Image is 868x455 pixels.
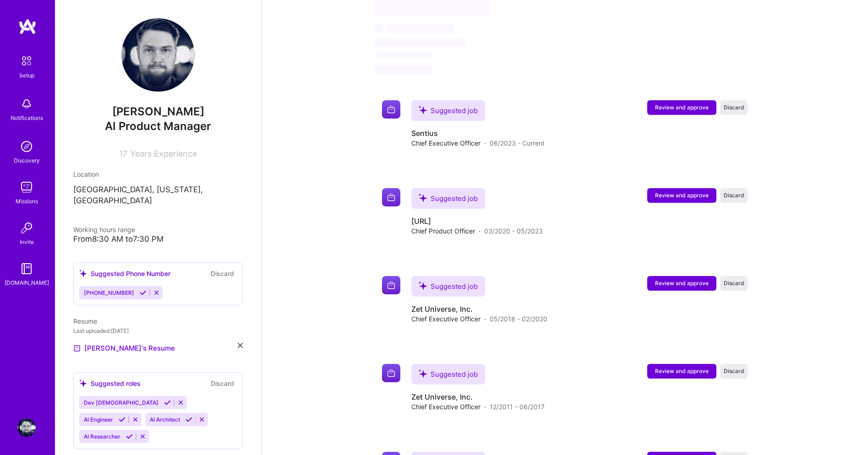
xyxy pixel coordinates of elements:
[411,392,545,402] h4: Zet Universe, Inc.
[139,433,146,440] i: Reject
[382,364,400,382] img: Company logo
[238,343,243,348] i: icon Close
[720,100,748,115] button: Discard
[419,369,427,378] i: icon SuggestedTeams
[84,433,120,440] span: AI Researcher
[411,402,480,412] span: Chief Executive Officer
[73,184,243,206] p: [GEOGRAPHIC_DATA], [US_STATE], [GEOGRAPHIC_DATA]
[16,196,38,206] div: Missions
[720,188,748,203] button: Discard
[411,276,485,297] div: Suggested job
[387,25,455,33] span: ‌
[130,149,197,158] span: Years Experience
[84,416,113,423] span: AI Engineer
[73,317,97,325] span: Resume
[724,103,744,111] span: Discard
[84,289,134,296] span: [PHONE_NUMBER]
[411,364,485,385] div: Suggested job
[132,416,139,423] i: Reject
[164,399,171,406] i: Accept
[119,149,127,158] span: 17
[484,314,486,324] span: ·
[17,178,36,196] img: teamwork
[411,226,475,236] span: Chief Product Officer
[73,343,175,354] a: [PERSON_NAME]'s Resume
[119,416,126,423] i: Accept
[382,188,400,206] img: Company logo
[19,70,34,80] div: Setup
[17,418,36,437] img: User Avatar
[647,364,716,379] button: Review and approve
[419,106,427,114] i: icon SuggestedTeams
[73,105,243,119] span: [PERSON_NAME]
[105,119,211,133] span: AI Product Manager
[15,418,38,437] a: User Avatar
[150,416,180,423] span: AI Architect
[655,103,709,111] span: Review and approve
[186,416,192,423] i: Accept
[411,188,485,209] div: Suggested job
[73,234,243,244] div: From 8:30 AM to 7:30 PM
[18,18,37,35] img: logo
[484,226,543,236] span: 03/2020 - 05/2023
[198,416,205,423] i: Reject
[647,100,716,115] button: Review and approve
[419,282,427,290] i: icon SuggestedTeams
[126,433,133,440] i: Accept
[484,138,486,148] span: ·
[79,270,87,277] i: icon SuggestedTeams
[490,138,545,148] span: 06/2023 - Current
[655,279,709,287] span: Review and approve
[375,65,432,75] span: ‌
[724,191,744,199] span: Discard
[724,279,744,287] span: Discard
[177,399,184,406] i: Reject
[375,38,466,47] span: ‌
[382,276,400,294] img: Company logo
[375,25,383,33] span: ‌
[20,237,34,247] div: Invite
[411,304,547,314] h4: Zet Universe, Inc.
[411,216,543,226] h4: [URL]
[720,276,748,291] button: Discard
[382,100,400,119] img: Company logo
[84,399,158,406] span: Dev [DEMOGRAPHIC_DATA]
[79,269,170,278] div: Suggested Phone Number
[79,379,87,387] i: icon SuggestedTeams
[121,18,195,92] img: User Avatar
[73,169,243,179] div: Location
[411,100,485,121] div: Suggested job
[479,226,480,236] span: ·
[17,95,36,113] img: bell
[411,314,480,324] span: Chief Executive Officer
[419,194,427,202] i: icon SuggestedTeams
[411,138,480,148] span: Chief Executive Officer
[724,367,744,375] span: Discard
[208,268,237,279] button: Discard
[17,51,36,70] img: setup
[484,402,486,412] span: ·
[720,364,748,379] button: Discard
[411,128,545,138] h4: Sentius
[11,113,43,123] div: Notifications
[5,278,49,287] div: [DOMAIN_NAME]
[153,289,160,296] i: Reject
[647,276,716,291] button: Review and approve
[647,188,716,203] button: Review and approve
[490,402,545,412] span: 12/2011 - 06/2017
[140,289,147,296] i: Accept
[655,367,709,375] span: Review and approve
[14,156,40,165] div: Discovery
[17,260,36,278] img: guide book
[375,52,432,58] span: ‌
[208,378,237,389] button: Discard
[79,379,141,388] div: Suggested roles
[490,314,547,324] span: 05/2018 - 02/2020
[655,191,709,199] span: Review and approve
[73,226,135,233] span: Working hours range
[73,326,243,336] div: Last uploaded: [DATE]
[17,219,36,237] img: Invite
[73,345,81,352] img: Resume
[17,137,36,156] img: discovery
